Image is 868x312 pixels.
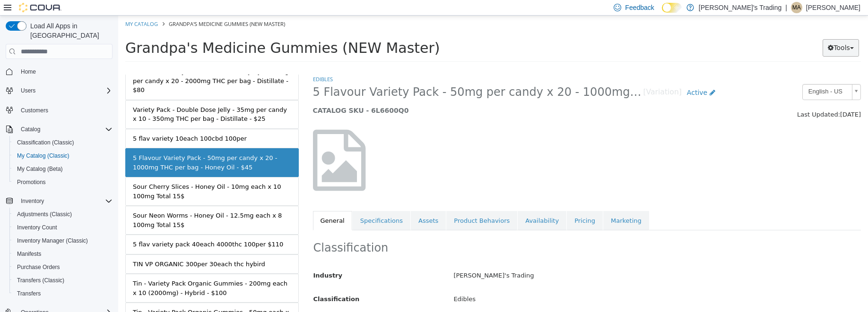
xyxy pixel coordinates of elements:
[15,195,173,214] div: Sour Neon Worms - Honey Oil - 12.5mg each x 8 100mg Total 15$
[15,263,173,282] div: Tin - Variety Pack Organic Gummies - 200mg each x 10 (2000mg) - Hybrid - $100
[704,24,741,41] button: Tools
[13,209,76,220] a: Adjustments (Classic)
[13,288,113,299] span: Transfers
[17,263,60,271] span: Purchase Orders
[21,87,35,94] span: Users
[13,288,44,299] a: Transfers
[17,195,48,207] button: Inventory
[15,244,147,253] div: TIN VP ORGANIC 300per 30each thc hybird
[17,237,88,245] span: Inventory Manager (Classic)
[21,126,40,133] span: Catalog
[26,21,113,40] span: Load All Apps in [GEOGRAPHIC_DATA]
[17,152,69,160] span: My Catalog (Classic)
[2,65,116,78] button: Home
[17,105,52,116] a: Customers
[15,90,173,108] div: Variety Pack - Double Dose Jelly - 35mg per candy x 10 - 350mg THC per bag - Distillate - $25
[17,124,44,135] button: Catalog
[699,2,781,13] p: [PERSON_NAME]'s Trading
[2,103,116,117] button: Customers
[685,69,730,84] span: English - US
[9,176,116,189] button: Promotions
[17,211,72,218] span: Adjustments (Classic)
[792,2,801,13] span: MA
[13,150,113,161] span: My Catalog (Classic)
[9,162,116,176] button: My Catalog (Beta)
[13,235,92,246] a: Inventory Manager (Classic)
[9,247,116,261] button: Manifests
[525,73,564,81] small: [Variation]
[2,84,116,97] button: Users
[806,2,860,13] p: [PERSON_NAME]
[9,234,116,247] button: Inventory Manager (Classic)
[234,195,292,215] a: Specifications
[328,276,749,292] div: Edibles
[485,195,531,215] a: Marketing
[293,195,328,215] a: Assets
[13,150,73,161] a: My Catalog (Classic)
[13,137,78,148] a: Classification (Classic)
[17,66,113,77] span: Home
[17,290,41,297] span: Transfers
[17,178,46,186] span: Promotions
[195,280,242,287] span: Classification
[195,91,602,99] h5: CATALOG SKU - 6L6600Q0
[17,66,40,77] a: Home
[449,195,485,215] a: Pricing
[13,222,61,233] a: Inventory Count
[15,224,165,234] div: 5 flav variety pack 40each 4000thc 100per $110
[195,256,225,263] span: Industry
[15,167,173,185] div: Sour Cherry Slices - Honey Oil - 10mg each x 10 100mg Total 15$
[791,2,802,13] div: Marshall Anselmo
[399,195,448,215] a: Availability
[13,209,113,220] span: Adjustments (Classic)
[684,68,743,84] a: English - US
[9,149,116,162] button: My Catalog (Classic)
[13,261,113,273] span: Purchase Orders
[17,104,113,116] span: Customers
[13,275,68,286] a: Transfers (Classic)
[9,208,116,221] button: Adjustments (Classic)
[569,73,589,81] span: Active
[9,221,116,234] button: Inventory Count
[7,24,322,41] span: Grandpa's Medicine Gummies (NEW Master)
[17,139,74,146] span: Classification (Classic)
[15,51,173,79] div: 5 Flavour Variety Pack - Double Dose Jelly - 100mg per candy x 20 - 2000mg THC per bag - Distilla...
[21,68,36,76] span: Home
[13,235,113,246] span: Inventory Manager (Classic)
[17,85,113,96] span: Users
[13,261,64,273] a: Purchase Orders
[785,2,787,13] p: |
[7,5,40,12] a: My Catalog
[17,250,41,258] span: Manifests
[21,107,48,114] span: Customers
[13,248,45,260] a: Manifests
[17,224,57,231] span: Inventory Count
[195,225,743,240] h2: Classification
[13,177,50,188] a: Promotions
[9,274,116,287] button: Transfers (Classic)
[13,137,113,148] span: Classification (Classic)
[15,138,173,156] div: 5 Flavour Variety Pack - 50mg per candy x 20 - 1000mg THC per bag - Honey Oil - $45
[679,95,722,102] span: Last Updated:
[328,195,399,215] a: Product Behaviors
[13,163,67,175] a: My Catalog (Beta)
[17,124,113,135] span: Catalog
[9,287,116,300] button: Transfers
[17,277,64,284] span: Transfers (Classic)
[2,194,116,208] button: Inventory
[17,85,39,96] button: Users
[15,292,173,311] div: Tin - Variety Pack Organic Gummies - 50mg each x 10 (500mg) - Indica - $36
[17,195,113,207] span: Inventory
[13,248,113,260] span: Manifests
[19,3,61,12] img: Cova
[13,177,113,188] span: Promotions
[195,195,234,215] a: General
[195,60,215,67] a: Edibles
[9,136,116,149] button: Classification (Classic)
[13,275,113,286] span: Transfers (Classic)
[328,252,749,269] div: [PERSON_NAME]'s Trading
[662,3,682,13] input: Dark Mode
[195,69,525,84] span: 5 Flavour Variety Pack - 50mg per candy x 20 - 1000mg THC per bag - Honey Oil - $45
[15,118,129,128] div: 5 flav variety 10each 100cbd 100per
